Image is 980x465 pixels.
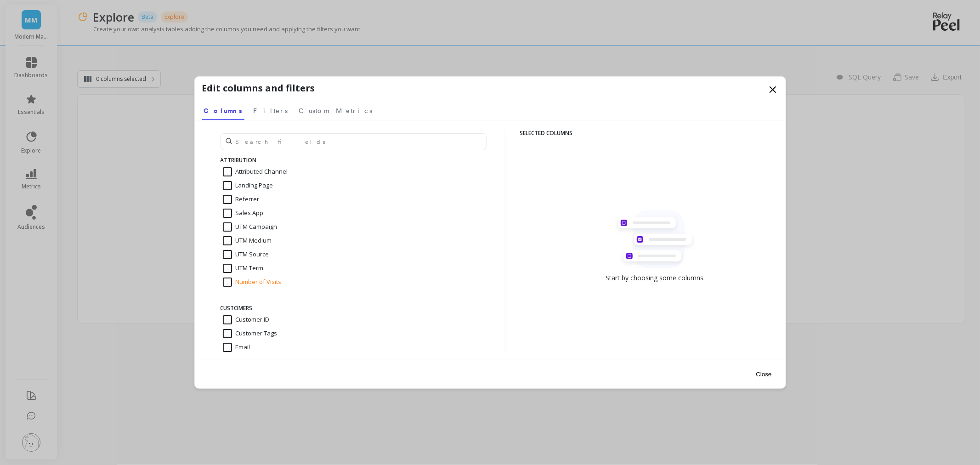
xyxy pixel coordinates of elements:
[223,181,273,190] span: Landing Page
[223,195,260,204] span: Referrer
[223,209,264,218] span: Sales App
[204,106,243,115] span: Columns
[221,304,253,312] span: CUSTOMERS
[299,106,373,115] span: Custom Metrics
[223,167,288,176] span: Attributed Channel
[753,364,774,385] button: Close
[254,106,288,115] span: Filters
[223,236,272,245] span: UTM Medium
[223,250,269,259] span: UTM Source
[221,133,487,150] input: Search fields
[520,130,790,137] span: SELECTED COLUMNS
[202,81,315,95] h1: Edit columns and filters
[223,222,278,232] span: UTM Campaign
[202,99,778,120] nav: Tabs
[223,329,278,338] span: Customer Tags
[223,264,264,273] span: UTM Term
[223,278,282,287] span: Number of Visits
[223,315,270,324] span: Customer ID
[223,343,250,352] span: Email
[606,273,704,283] span: Start by choosing some columns
[221,156,257,164] span: ATTRIBUTION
